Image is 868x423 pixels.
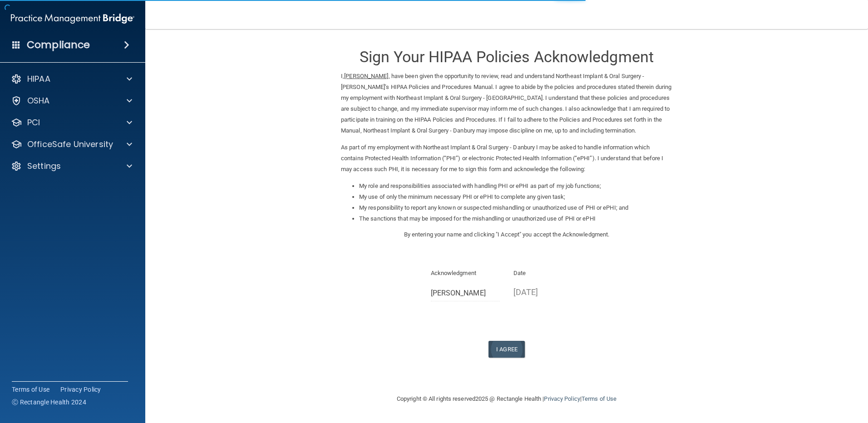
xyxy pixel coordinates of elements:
[27,39,90,51] h4: Compliance
[11,139,132,150] a: OfficeSafe University
[341,71,672,136] p: I, , have been given the opportunity to review, read and understand Northeast Implant & Oral Surg...
[544,395,580,402] a: Privacy Policy
[27,117,40,128] p: PCI
[27,74,50,84] p: HIPAA
[359,192,672,202] li: My use of only the minimum necessary PHI or ePHI to complete any given task;
[341,229,672,240] p: By entering your name and clicking "I Accept" you accept the Acknowledgment.
[11,10,134,28] img: PMB logo
[12,385,49,394] a: Terms of Use
[341,49,672,65] h3: Sign Your HIPAA Policies Acknowledgment
[582,395,616,402] a: Terms of Use
[11,95,132,106] a: OSHA
[341,384,672,413] div: Copyright © All rights reserved 2025 @ Rectangle Health | |
[27,161,61,172] p: Settings
[359,181,672,192] li: My role and responsibilities associated with handling PHI or ePHI as part of my job functions;
[11,117,132,128] a: PCI
[359,202,672,213] li: My responsibility to report any known or suspected mishandling or unauthorized use of PHI or ePHI...
[431,285,500,301] input: Full Name
[27,139,113,150] p: OfficeSafe University
[513,285,583,300] p: [DATE]
[27,95,50,106] p: OSHA
[344,73,388,79] ins: [PERSON_NAME]
[12,398,86,407] span: Ⓒ Rectangle Health 2024
[513,268,583,279] p: Date
[60,385,101,394] a: Privacy Policy
[341,142,672,175] p: As part of my employment with Northeast Implant & Oral Surgery - Danbury I may be asked to handle...
[11,74,132,84] a: HIPAA
[359,213,672,224] li: The sanctions that may be imposed for the mishandling or unauthorized use of PHI or ePHI
[431,268,500,279] p: Acknowledgment
[488,341,525,358] button: I Agree
[11,161,132,172] a: Settings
